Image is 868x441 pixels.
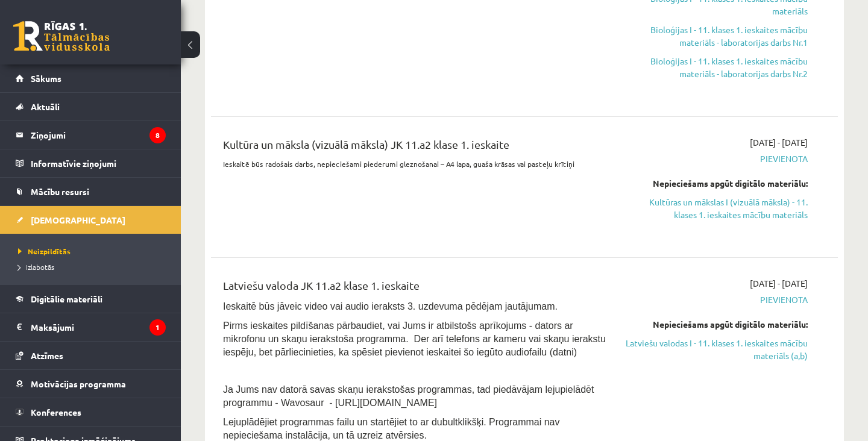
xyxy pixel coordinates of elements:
[31,407,81,418] span: Konferences
[31,313,166,341] legend: Maksājumi
[149,319,166,336] i: 1
[31,293,102,304] span: Digitālie materiāli
[625,55,808,80] a: Bioloģijas I - 11. klases 1. ieskaites mācību materiāls - laboratorijas darbs Nr.2
[16,64,166,92] a: Sākums
[750,136,808,149] span: [DATE] - [DATE]
[223,321,606,357] span: Pirms ieskaites pildīšanas pārbaudiet, vai Jums ir atbilstošs aprīkojums - dators ar mikrofonu un...
[31,186,89,197] span: Mācību resursi
[31,101,60,112] span: Aktuāli
[16,398,166,426] a: Konferences
[16,285,166,313] a: Digitālie materiāli
[16,149,166,177] a: Informatīvie ziņojumi
[625,23,808,49] a: Bioloģijas I - 11. klases 1. ieskaites mācību materiāls - laboratorijas darbs Nr.1
[223,277,607,299] div: Latviešu valoda JK 11.a2 klase 1. ieskaite
[31,350,63,361] span: Atzīmes
[625,177,808,190] div: Nepieciešams apgūt digitālo materiālu:
[16,178,166,205] a: Mācību resursi
[31,121,166,149] legend: Ziņojumi
[18,246,71,256] span: Neizpildītās
[625,152,808,165] span: Pievienota
[16,93,166,120] a: Aktuāli
[18,262,54,272] span: Izlabotās
[625,318,808,331] div: Nepieciešams apgūt digitālo materiālu:
[16,121,166,149] a: Ziņojumi8
[223,417,559,440] span: Lejuplādējiet programmas failu un startējiet to ar dubultklikšķi. Programmai nav nepieciešama ins...
[13,21,110,51] a: Rīgas 1. Tālmācības vidusskola
[223,301,558,311] span: Ieskaitē būs jāveic video vai audio ieraksts 3. uzdevuma pēdējam jautājumam.
[625,196,808,221] a: Kultūras un mākslas I (vizuālā māksla) - 11. klases 1. ieskaites mācību materiāls
[223,158,607,169] p: Ieskaitē būs radošais darbs, nepieciešami piederumi gleznošanai – A4 lapa, guaša krāsas vai paste...
[625,293,808,306] span: Pievienota
[625,337,808,362] a: Latviešu valodas I - 11. klases 1. ieskaites mācību materiāls (a,b)
[18,261,169,272] a: Izlabotās
[18,246,169,257] a: Neizpildītās
[149,127,166,143] i: 8
[31,149,166,177] legend: Informatīvie ziņojumi
[750,277,808,290] span: [DATE] - [DATE]
[31,378,126,389] span: Motivācijas programma
[16,342,166,369] a: Atzīmes
[223,136,607,158] div: Kultūra un māksla (vizuālā māksla) JK 11.a2 klase 1. ieskaite
[16,206,166,234] a: [DEMOGRAPHIC_DATA]
[31,73,61,84] span: Sākums
[16,370,166,398] a: Motivācijas programma
[16,313,166,341] a: Maksājumi1
[223,384,594,408] span: Ja Jums nav datorā savas skaņu ierakstošas programmas, tad piedāvājam lejupielādēt programmu - Wa...
[31,214,125,225] span: [DEMOGRAPHIC_DATA]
